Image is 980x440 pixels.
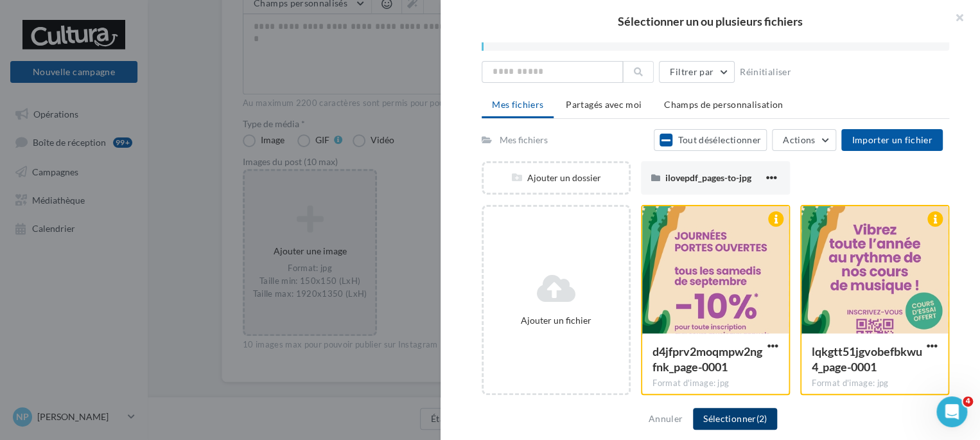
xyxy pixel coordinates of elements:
button: Actions [772,129,836,151]
button: Annuler [643,411,688,427]
span: Mes fichiers [492,99,543,110]
div: Mes fichiers [500,134,548,146]
button: Importer un fichier [841,129,943,151]
div: Ajouter un fichier [489,314,624,327]
div: Format d'image: jpg [652,378,778,389]
span: Actions [783,134,815,145]
span: d4jfprv2moqmpw2ngfnk_page-0001 [652,344,762,374]
button: Réinitialiser [735,64,796,80]
button: Filtrer par [659,61,735,83]
span: ilovepdf_pages-to-jpg [665,172,751,183]
div: Format d'image: jpg [812,378,938,389]
span: Importer un fichier [852,134,932,145]
iframe: Intercom live chat [936,396,967,427]
span: 4 [963,396,973,407]
button: Sélectionner(2) [693,408,777,430]
h2: Sélectionner un ou plusieurs fichiers [461,15,959,27]
span: lqkgtt51jgvobefbkwu4_page-0001 [812,344,922,374]
span: Champs de personnalisation [664,99,783,110]
span: (2) [756,413,767,424]
button: Tout désélectionner [654,129,767,151]
span: Partagés avec moi [566,99,642,110]
div: Ajouter un dossier [484,172,629,184]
